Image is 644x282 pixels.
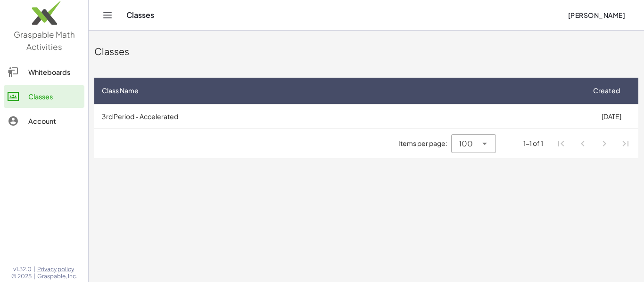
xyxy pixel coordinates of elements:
span: | [33,273,35,280]
div: Classes [28,91,81,102]
button: [PERSON_NAME] [560,7,633,24]
td: 3rd Period - Accelerated [94,104,584,129]
a: Whiteboards [4,61,84,83]
a: Account [4,110,84,132]
span: | [33,266,35,273]
a: Privacy policy [37,266,77,273]
span: Class Name [102,86,139,96]
span: Items per page: [398,138,451,148]
button: Toggle navigation [100,8,115,23]
span: v1.32.0 [13,266,32,273]
span: Created [593,86,620,96]
div: 1-1 of 1 [523,138,543,148]
nav: Pagination Navigation [551,133,636,154]
a: Classes [4,85,84,108]
span: 100 [459,138,473,149]
span: © 2025 [11,273,32,280]
span: [PERSON_NAME] [568,11,625,19]
div: Classes [94,45,638,58]
span: Graspable Math Activities [14,29,75,52]
span: Graspable, Inc. [37,273,77,280]
td: [DATE] [584,104,638,129]
div: Account [28,115,81,127]
div: Whiteboards [28,66,81,78]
